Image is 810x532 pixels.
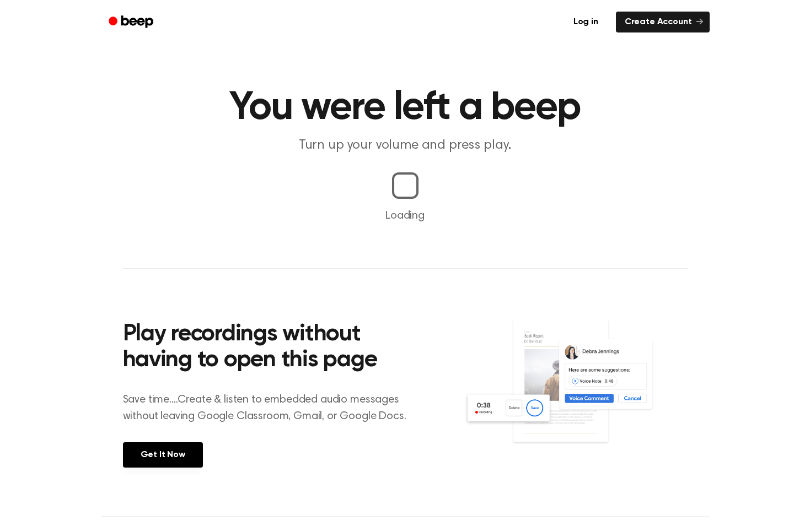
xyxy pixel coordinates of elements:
a: Beep [101,12,163,33]
h1: You were left a beep [123,88,688,128]
p: Save time....Create & listen to embedded audio messages without leaving Google Classroom, Gmail, ... [123,392,420,425]
p: Loading [13,208,797,224]
img: Voice Comments on Docs and Recording Widget [464,318,687,466]
p: Turn up your volume and press play. [194,137,617,155]
h2: Play recordings without having to open this page [123,322,420,374]
a: Get It Now [123,442,203,468]
a: Log in [562,9,609,35]
a: Create Account [616,12,710,32]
